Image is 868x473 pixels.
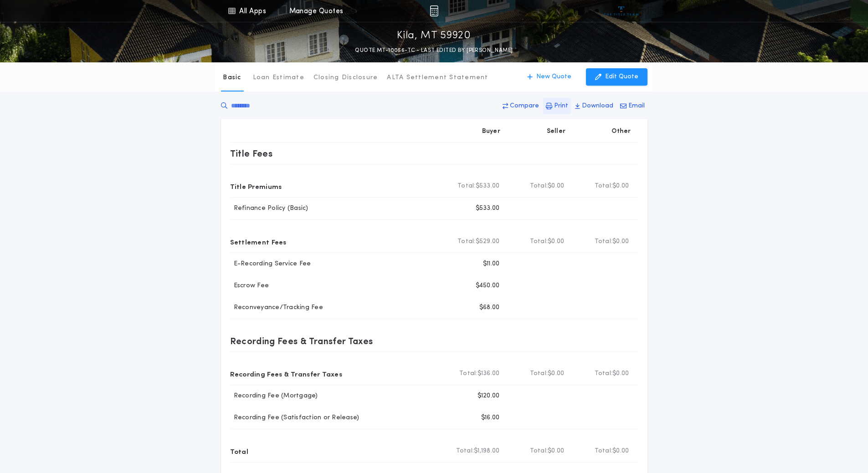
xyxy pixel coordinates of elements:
[595,237,613,246] b: Total:
[397,29,471,43] p: Kila, MT 59920
[230,444,248,458] p: Total
[604,6,638,15] img: vs-icon
[223,73,241,82] p: Basic
[230,234,287,249] p: Settlement Fees
[476,237,500,246] span: $529.00
[548,369,564,378] span: $0.00
[387,73,488,82] p: ALTA Settlement Statement
[543,98,571,114] button: Print
[253,73,304,82] p: Loan Estimate
[474,447,499,456] span: $1,198.00
[478,369,500,378] span: $136.00
[456,447,474,456] b: Total:
[554,102,568,111] p: Print
[548,237,564,246] span: $0.00
[457,237,476,246] b: Total:
[510,102,539,111] p: Compare
[230,392,318,401] p: Recording Fee (Mortgage)
[612,182,629,191] span: $0.00
[595,182,613,191] b: Total:
[548,182,564,191] span: $0.00
[530,182,548,191] b: Total:
[230,259,311,269] p: E-Recording Service Fee
[582,102,613,111] p: Download
[459,369,478,378] b: Total:
[482,127,500,136] p: Buyer
[313,73,378,82] p: Closing Disclosure
[230,366,343,381] p: Recording Fees & Transfer Taxes
[479,303,500,312] p: $68.00
[536,72,571,81] p: New Quote
[530,369,548,378] b: Total:
[476,204,500,213] p: $533.00
[595,369,613,378] b: Total:
[457,182,476,191] b: Total:
[518,68,580,86] button: New Quote
[547,127,566,136] p: Seller
[476,182,500,191] span: $533.00
[230,146,273,161] p: Title Fees
[530,237,548,246] b: Total:
[595,447,613,456] b: Total:
[617,98,647,114] button: Email
[230,334,373,348] p: Recording Fees & Transfer Taxes
[548,447,564,456] span: $0.00
[481,413,500,422] p: $16.00
[478,392,500,401] p: $120.00
[230,303,323,312] p: Reconveyance/Tracking Fee
[628,102,645,111] p: Email
[430,5,438,16] img: img
[483,259,500,269] p: $11.00
[605,72,638,81] p: Edit Quote
[476,281,500,290] p: $450.00
[586,68,647,86] button: Edit Quote
[611,127,631,136] p: Other
[500,98,542,114] button: Compare
[230,179,282,193] p: Title Premiums
[530,447,548,456] b: Total:
[612,447,629,456] span: $0.00
[355,46,513,55] p: QUOTE MT-10056-TC - LAST EDITED BY [PERSON_NAME]
[612,369,629,378] span: $0.00
[612,237,629,246] span: $0.00
[230,204,308,213] p: Refinance Policy (Basic)
[230,281,269,290] p: Escrow Fee
[230,413,360,422] p: Recording Fee (Satisfaction or Release)
[572,98,616,114] button: Download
